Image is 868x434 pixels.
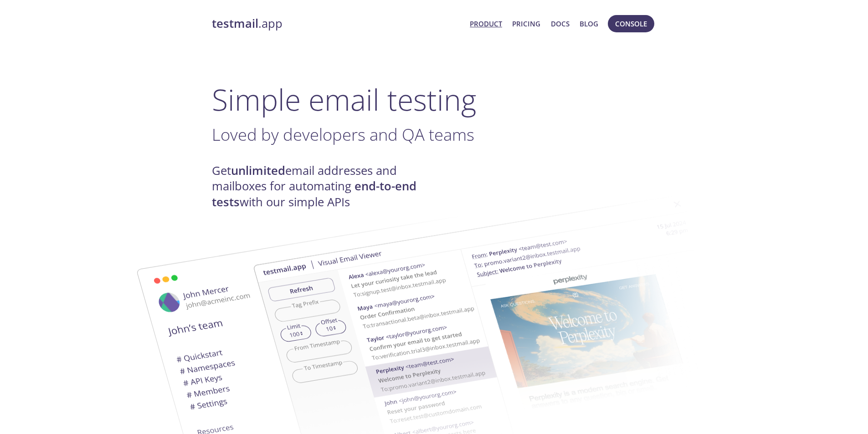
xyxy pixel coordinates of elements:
h4: Get email addresses and mailboxes for automating with our simple APIs [212,163,434,210]
button: Console [608,15,654,32]
a: Product [470,18,502,30]
span: Loved by developers and QA teams [212,123,474,146]
h1: Simple email testing [212,82,657,117]
a: Docs [551,18,570,30]
strong: testmail [212,15,258,31]
strong: unlimited [231,163,285,179]
span: Console [615,18,647,30]
a: Pricing [512,18,540,30]
a: Blog [580,18,598,30]
a: testmail.app [212,16,463,31]
strong: end-to-end tests [212,178,416,209]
